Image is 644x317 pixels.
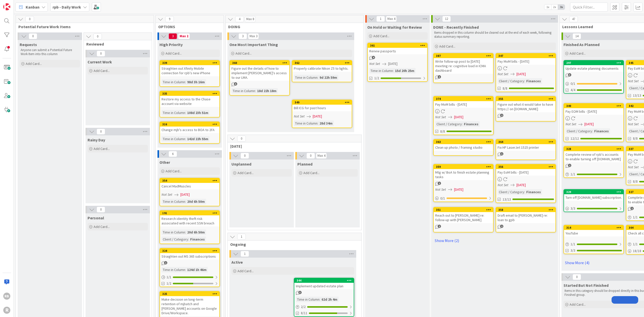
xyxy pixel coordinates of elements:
span: One Most Important Thing [229,42,278,47]
span: Add Card... [166,169,182,173]
span: : [185,229,186,235]
div: 358 [498,208,555,212]
div: 349 [295,101,352,104]
div: 328 [566,147,623,151]
span: 1 [164,261,167,264]
span: 13/13 [633,93,641,98]
div: 356Pay EoM bills - [DATE] [496,165,555,176]
span: : [462,121,463,127]
span: 0 [97,51,105,57]
div: 351Reach out to [PERSON_NAME] re: follow-up with [PERSON_NAME] [434,208,493,223]
span: 3 / 3 [571,206,575,211]
div: Finances [593,128,610,134]
div: 325 [162,292,219,296]
span: 8/8 [633,136,638,141]
a: 316Change mjb's access to BOA to 2FATime in Column:142d 22h 55m [159,122,220,144]
span: 1 [500,152,503,155]
span: : [185,110,186,115]
div: 344 [297,279,354,282]
div: 356 [496,165,555,169]
div: 347 [498,54,555,58]
div: Change mjb's access to BOA to 2FA [160,127,219,133]
div: 387 [434,54,493,58]
span: 8/8 [633,179,638,184]
span: Add Card... [94,224,110,229]
span: [DATE] [313,114,322,119]
div: 362Properly calibrate Nikon Z5 to lights. [292,61,352,72]
div: 297Update estate planning documents [564,61,623,72]
div: Restore my access to the Chase account via website [160,96,219,107]
div: 358Draft email to [PERSON_NAME] re: loan to gpb [496,208,555,223]
div: 387 [436,54,493,58]
div: 364Fix HP LaserJet 1525 printer [496,140,555,151]
span: 1 [630,207,634,210]
span: 2 [500,114,503,117]
span: 4 [235,16,244,22]
div: Time in Column [162,110,185,115]
div: 325 [160,292,219,296]
i: Not Set [628,165,639,169]
div: Client / Category [566,128,592,134]
span: : [317,121,318,126]
span: [DATE] [388,61,397,66]
span: 9 [165,16,174,22]
span: 0 [93,33,102,39]
div: Reach out to [PERSON_NAME] re: follow-up with [PERSON_NAME] [434,212,493,223]
div: Mtg w/ BoA to finish estate planning tasks [434,169,493,180]
div: 351 [436,208,493,212]
div: 108d 23h 51m [186,110,210,115]
div: Figure out what it would take to have https:// on [DOMAIN_NAME] [496,101,555,112]
div: 356 [498,165,555,169]
span: : [185,136,186,142]
span: Add Card... [166,51,182,56]
a: 344Implement updated estate planTime in Column:62d 2h 4m2/28/11 [294,278,354,317]
div: 1/1 [564,171,623,177]
div: Finances [463,121,480,127]
span: [DATE] [454,114,463,120]
div: 325Make decision on long-term retention of mjbatch and [PERSON_NAME] accounts on Google Drive/Wor... [160,292,219,316]
span: Add Card... [237,269,254,273]
div: 15d 20h 25m [394,68,416,73]
span: Add Card... [373,34,389,38]
div: Client / Category [498,189,524,195]
span: DOING [228,24,357,29]
div: 362 [292,61,352,65]
div: 3/3 [564,205,623,212]
span: 3 [238,33,247,39]
i: Not Set [294,114,305,118]
div: Fix HP LaserJet 1525 printer [496,144,555,151]
span: Add Card... [570,51,586,56]
div: 354 [162,179,219,182]
span: [DATE] [454,187,463,192]
i: Not Set [369,61,380,66]
div: 18d 22h 18m [256,88,278,94]
a: 374Pay MoM bills - [DATE]Not Set[DATE]Client / Category:Finances8/8 [433,96,494,135]
a: 339Straighten out Xfinity Mobile connection for rpb's new iPhoneTime in Column:98d 3h 16m [159,60,220,87]
div: Time in Column [296,297,319,302]
div: 355Figure out what it would take to have https:// on [DOMAIN_NAME] [496,97,555,112]
span: 12/12 [571,136,579,141]
span: 8/8 [440,129,445,134]
span: 1/2 [374,75,379,81]
div: YouTube [564,230,623,236]
div: 324 [160,249,219,253]
b: rpb - Daily Work [53,5,81,10]
span: 1 [438,182,441,185]
div: 329 [564,190,623,194]
div: 347Pay MoM bills - [DATE] [496,54,555,65]
div: Finances [525,189,542,195]
span: Kanban [26,4,39,10]
div: Renew passports [368,48,427,54]
a: 355Figure out what it would take to have https:// on [DOMAIN_NAME] [496,96,556,122]
div: Straighten out MS 365 subscriptions [160,253,219,260]
span: 1 / 1 [167,274,171,280]
span: 2 [438,225,441,228]
div: Time in Column [162,136,185,142]
div: Max 3 [250,35,257,37]
div: 359Mtg w/ BoA to finish estate planning tasks [434,165,493,180]
div: 316 [162,123,219,126]
div: 387Write follow-up post to [DATE] meeting re: cognitive load in ICMA dashboard [434,54,493,74]
div: Finances [189,236,206,242]
div: 340 [564,104,623,108]
img: Visit kanbanzone.com [3,3,10,10]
